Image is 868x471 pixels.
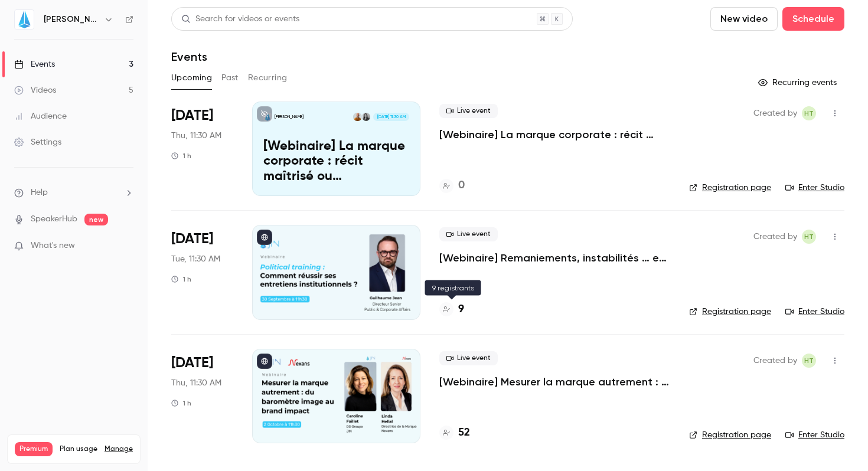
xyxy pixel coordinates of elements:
img: Thibaut Cherchari [353,113,361,121]
h1: Events [171,50,207,64]
div: Videos [14,84,56,96]
div: Audience [14,110,67,122]
span: Thu, 11:30 AM [171,130,221,142]
div: 1 h [171,274,191,284]
div: 1 h [171,398,191,408]
a: [Webinaire] Remaniements, instabilités … et impact : comment réussir ses entretiens institutionne... [439,251,670,265]
span: Tue, 11:30 AM [171,253,220,265]
a: Enter Studio [785,306,844,318]
span: [DATE] 11:30 AM [373,113,409,121]
p: [PERSON_NAME] [275,114,304,120]
span: Hugo Tauzin [802,354,816,368]
button: Schedule [782,7,844,31]
a: 52 [439,425,470,441]
span: Live event [439,351,498,365]
button: New video [710,7,778,31]
span: HT [804,354,814,368]
a: Registration page [689,306,771,318]
span: Help [31,187,48,199]
h6: [PERSON_NAME] [44,14,99,25]
li: help-dropdown-opener [14,187,133,199]
span: Live event [439,227,498,241]
span: Hugo Tauzin [802,230,816,244]
h4: 9 [458,302,464,318]
a: [Webinaire] La marque corporate : récit maîtrisé ou conversation impossible ? [PERSON_NAME]Solvei... [252,102,420,196]
a: Manage [105,444,133,454]
span: [DATE] [171,354,213,372]
span: HT [804,230,814,244]
button: Recurring events [753,73,844,92]
span: Created by [753,230,797,244]
div: 1 h [171,151,191,161]
a: Enter Studio [785,182,844,194]
div: Sep 25 Thu, 11:30 AM (Europe/Paris) [171,102,233,196]
a: [Webinaire] Mesurer la marque autrement : du baromètre image au brand impact [439,375,670,389]
div: Oct 2 Thu, 11:30 AM (Europe/Paris) [171,349,233,443]
h4: 0 [458,178,465,194]
span: [DATE] [171,230,213,248]
span: Live event [439,104,498,118]
span: Premium [15,442,53,456]
a: 0 [439,178,465,194]
span: new [84,214,108,225]
span: Created by [753,106,797,120]
span: What's new [31,240,75,252]
a: [Webinaire] La marque corporate : récit maîtrisé ou conversation impossible ? [439,127,670,142]
a: 9 [439,302,464,318]
button: Past [221,68,239,87]
a: Registration page [689,429,771,441]
span: Plan usage [60,444,97,454]
button: Recurring [248,68,288,87]
button: Upcoming [171,68,212,87]
a: Enter Studio [785,429,844,441]
div: Settings [14,136,61,148]
img: Solveig Pastor [362,113,370,121]
span: Thu, 11:30 AM [171,377,221,389]
span: HT [804,106,814,120]
div: Search for videos or events [181,13,299,25]
span: Hugo Tauzin [802,106,816,120]
img: JIN [15,10,34,29]
h4: 52 [458,425,470,441]
div: Events [14,58,55,70]
span: [DATE] [171,106,213,125]
span: Created by [753,354,797,368]
p: [Webinaire] La marque corporate : récit maîtrisé ou conversation impossible ? [263,139,409,185]
a: Registration page [689,182,771,194]
a: SpeakerHub [31,213,77,225]
div: Sep 30 Tue, 11:30 AM (Europe/Paris) [171,225,233,319]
